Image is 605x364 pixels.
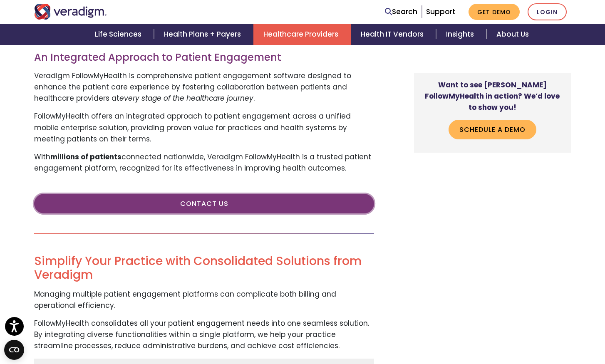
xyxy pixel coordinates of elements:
[119,93,253,103] em: every stage of the healthcare journey
[34,70,374,104] p: Veradigm FollowMyHealth is comprehensive patient engagement software designed to enhance the pati...
[34,151,374,174] p: With connected nationwide, Veradigm FollowMyHealth is a trusted patient engagement platform, reco...
[34,111,374,145] p: FollowMyHealth offers an integrated approach to patient engagement across a unified mobile enterp...
[253,24,351,45] a: Healthcare Providers
[449,120,536,139] a: Schedule a Demo
[34,52,374,64] h3: An Integrated Approach to Patient Engagement
[385,6,417,17] a: Search
[34,254,374,282] h2: Simplify Your Practice with Consolidated Solutions from Veradigm
[154,24,253,45] a: Health Plans + Payers
[34,289,374,311] p: Managing multiple patient engagement platforms can complicate both billing and operational effici...
[426,7,455,17] a: Support
[528,3,567,20] a: Login
[425,80,560,112] strong: Want to see [PERSON_NAME] FollowMyHealth in action? We’d love to show you!
[351,24,436,45] a: Health IT Vendors
[50,152,121,162] strong: millions of patients
[34,318,374,352] p: FollowMyHealth consolidates all your patient engagement needs into one seamless solution. By inte...
[4,340,24,360] button: Open CMP widget
[34,4,107,20] img: Veradigm logo
[34,194,374,213] a: Contact Us
[469,4,520,20] a: Get Demo
[486,24,539,45] a: About Us
[85,24,154,45] a: Life Sciences
[436,24,486,45] a: Insights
